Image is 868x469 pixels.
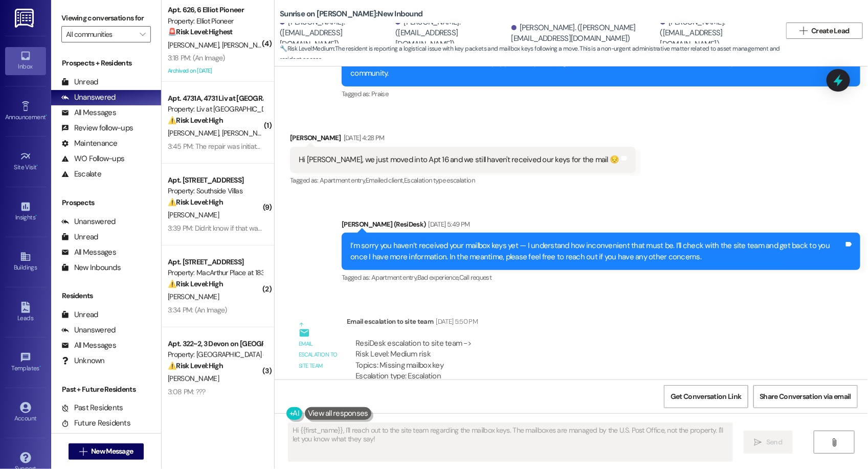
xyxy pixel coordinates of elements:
a: Buildings [5,248,46,276]
div: Hi [PERSON_NAME], we just moved into Apt 16 and we still haven't received our keys for the mail 😔 [299,154,619,165]
strong: ⚠️ Risk Level: High [168,116,223,125]
div: Property: Elliot Pioneer [168,16,262,27]
div: Property: MacArthur Place at 183 [168,267,262,278]
div: Unanswered [61,325,116,336]
span: Apartment entry , [320,176,366,185]
div: Apt. 626, 6 Elliot Pioneer [168,5,262,15]
span: [PERSON_NAME] [168,128,222,138]
strong: ⚠️ Risk Level: High [168,197,223,207]
div: Apt. 4731A, 4731 Liv at [GEOGRAPHIC_DATA] [168,93,262,104]
div: [DATE] 5:49 PM [426,219,470,230]
span: New Message [91,446,133,457]
div: [PERSON_NAME]. ([EMAIL_ADDRESS][DOMAIN_NAME]) [280,17,393,50]
i:  [754,438,762,446]
div: Tagged as: [342,86,860,101]
div: Apt. [STREET_ADDRESS] [168,257,262,267]
b: Sunrise on [PERSON_NAME]: New Inbound [280,9,422,19]
strong: ⚠️ Risk Level: High [168,361,223,370]
div: Apt. [STREET_ADDRESS] [168,175,262,186]
div: Archived on [DATE] [167,64,263,77]
span: [PERSON_NAME] [222,128,273,138]
a: Inbox [5,47,46,75]
a: Site Visit • [5,148,46,175]
i:  [79,448,87,456]
span: • [35,212,37,219]
div: [DATE] 5:50 PM [433,316,478,327]
span: • [37,162,38,169]
div: Email escalation to site team [347,316,809,330]
div: WO Follow-ups [61,153,124,164]
div: 3:34 PM: (An Image) [168,305,227,315]
div: 3:45 PM: The repair was initiated but not completed. [168,142,323,151]
a: Insights • [5,198,46,226]
div: Residents [51,291,161,301]
span: Praise [371,90,388,98]
div: [PERSON_NAME]. ([PERSON_NAME][EMAIL_ADDRESS][DOMAIN_NAME]) [511,23,658,44]
div: [DATE] 4:28 PM [341,132,385,143]
span: Escalation type escalation [404,176,475,185]
div: Unanswered [61,216,116,227]
strong: 🔧 Risk Level: Medium [280,44,334,53]
span: Apartment entry , [371,273,417,282]
i:  [799,27,807,35]
strong: 🚨 Risk Level: Highest [168,27,233,36]
div: [PERSON_NAME] [290,132,635,147]
span: Call request [459,273,492,282]
span: Get Conversation Link [671,391,741,402]
div: Unknown [61,355,105,366]
div: Escalate [61,169,101,180]
div: Prospects + Residents [51,58,161,69]
span: : The resident is reporting a logistical issue with key packets and mailbox keys following a move... [280,43,781,65]
div: Unread [61,77,98,87]
div: Property: Southside Villas [168,186,262,196]
div: Unread [61,309,98,320]
div: Past Residents [61,403,123,413]
button: Create Lead [786,23,863,39]
i:  [140,30,146,38]
div: Property: Liv at [GEOGRAPHIC_DATA] [168,104,262,115]
div: Tagged as: [342,270,860,285]
span: [PERSON_NAME] [222,40,273,50]
span: [PERSON_NAME] [168,40,222,50]
button: New Message [69,443,144,460]
div: [PERSON_NAME] (ResiDesk) [342,219,860,233]
a: Account [5,399,46,427]
button: Share Conversation via email [753,385,858,408]
span: Share Conversation via email [760,391,851,402]
a: Leads [5,299,46,326]
div: Property: [GEOGRAPHIC_DATA] on [GEOGRAPHIC_DATA] [168,349,262,360]
span: [PERSON_NAME] [168,292,219,301]
i:  [831,438,838,446]
div: All Messages [61,107,116,118]
img: ResiDesk Logo [15,9,36,28]
div: [PERSON_NAME]. ([EMAIL_ADDRESS][DOMAIN_NAME]) [395,17,508,50]
div: ResiDesk escalation to site team -> Risk Level: Medium risk Topics: Missing mailbox key Escalatio... [355,338,800,382]
span: [PERSON_NAME] [168,210,219,219]
div: [PERSON_NAME]. ([EMAIL_ADDRESS][DOMAIN_NAME]) [660,17,773,50]
input: All communities [66,26,135,42]
a: Templates • [5,349,46,376]
div: New Inbounds [61,262,121,273]
div: I’m sorry you haven’t received your mailbox keys yet — I understand how inconvenient that must be... [350,240,844,262]
div: Future Residents [61,418,130,429]
span: Bad experience , [417,273,459,282]
div: 3:08 PM: ??? [168,387,206,396]
span: [PERSON_NAME] [168,374,219,383]
div: Email escalation to site team [299,339,339,371]
div: 3:39 PM: Didn't know if that was water damage from above or not [168,224,362,233]
span: Emailed client , [366,176,404,185]
div: Prospects [51,197,161,208]
div: Unanswered [61,92,116,103]
div: Tagged as: [290,173,635,188]
strong: ⚠️ Risk Level: High [168,279,223,288]
div: All Messages [61,340,116,351]
div: Past + Future Residents [51,384,161,395]
span: Create Lead [812,26,850,36]
button: Send [744,431,793,454]
span: • [46,112,47,119]
div: Apt. 322~2, 3 Devon on [GEOGRAPHIC_DATA] [168,339,262,349]
div: 3:18 PM: (An Image) [168,53,225,62]
textarea: Hi {{first_name}}, I'll reach out to the site team regarding the mailbox keys. The mailboxes are ... [288,423,732,461]
div: Thanks so much, [PERSON_NAME]! We really appreciate you taking the time to share a review — it me... [350,57,844,79]
span: • [39,363,41,370]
